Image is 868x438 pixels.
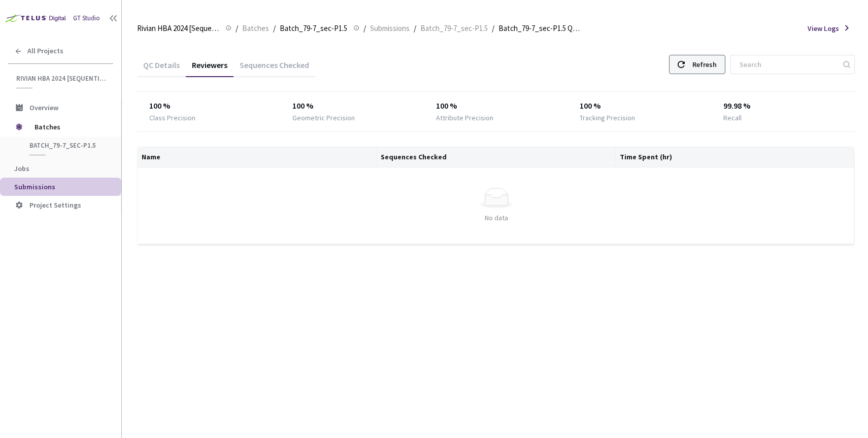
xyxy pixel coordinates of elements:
[149,112,195,123] div: Class Precision
[29,200,81,210] span: Project Settings
[492,22,494,35] li: /
[723,100,843,112] div: 99.98 %
[692,55,717,74] div: Refresh
[273,22,276,35] li: /
[418,22,490,33] a: Batch_79-7_sec-P1.5
[138,147,377,167] th: Name
[146,212,847,223] div: No data
[14,164,29,173] span: Jobs
[35,117,104,137] span: Batches
[29,103,58,112] span: Overview
[733,55,842,74] input: Search
[242,22,269,35] span: Batches
[723,112,742,123] div: Recall
[233,60,315,77] div: Sequences Checked
[27,47,63,55] span: All Projects
[14,182,55,191] span: Submissions
[580,100,699,112] div: 100 %
[186,60,233,77] div: Reviewers
[436,112,493,123] div: Attribute Precision
[280,22,347,35] span: Batch_79-7_sec-P1.5
[420,22,488,35] span: Batch_79-7_sec-P1.5
[137,60,186,77] div: QC Details
[377,147,616,167] th: Sequences Checked
[149,100,269,112] div: 100 %
[616,147,855,167] th: Time Spent (hr)
[73,13,100,23] div: GT Studio
[29,141,105,150] span: Batch_79-7_sec-P1.5
[363,22,366,35] li: /
[368,22,412,33] a: Submissions
[808,23,839,34] span: View Logs
[370,22,410,35] span: Submissions
[16,74,107,83] span: Rivian HBA 2024 [Sequential]
[240,22,271,33] a: Batches
[137,22,219,35] span: Rivian HBA 2024 [Sequential]
[236,22,238,35] li: /
[292,100,412,112] div: 100 %
[292,112,355,123] div: Geometric Precision
[580,112,635,123] div: Tracking Precision
[436,100,556,112] div: 100 %
[414,22,416,35] li: /
[498,22,581,35] span: Batch_79-7_sec-P1.5 QC - [DATE]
